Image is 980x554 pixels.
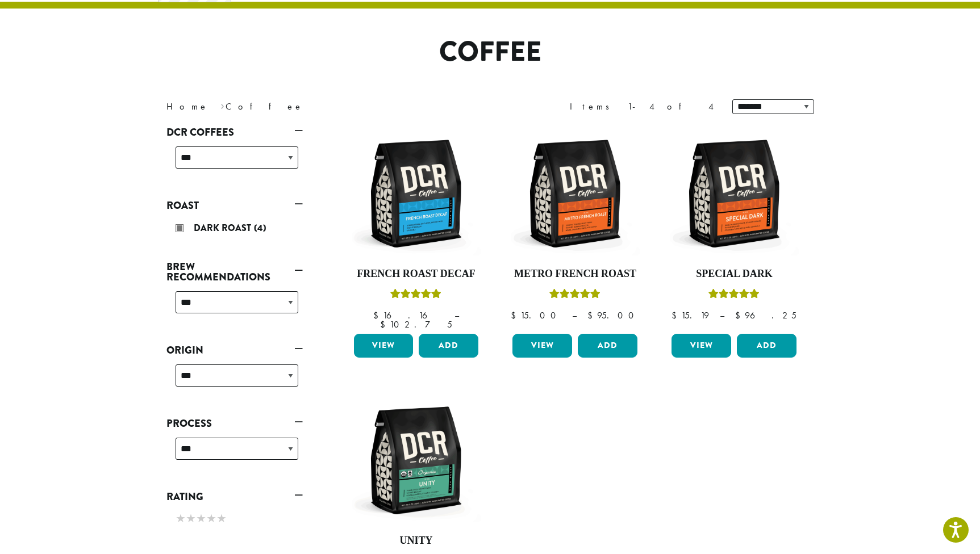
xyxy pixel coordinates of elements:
[737,334,796,358] button: Add
[587,309,639,321] bdi: 95.00
[735,309,796,321] bdi: 96.25
[351,535,482,547] h4: Unity
[578,334,637,358] button: Add
[669,268,799,280] h4: Special Dark
[254,221,266,234] span: (4)
[510,268,640,280] h4: Metro French Roast
[373,309,383,321] span: $
[166,287,303,327] div: Brew Recommendations
[510,128,640,259] img: DCR-12oz-Metro-French-Roast-Stock-scaled.png
[380,318,452,330] bdi: 102.75
[672,334,731,358] a: View
[166,196,303,215] a: Roast
[166,341,303,360] a: Origin
[373,309,444,321] bdi: 16.16
[354,334,414,358] a: View
[166,506,303,532] div: Rating
[166,215,303,244] div: Roast
[419,334,478,358] button: Add
[572,309,577,321] span: –
[587,309,597,321] span: $
[166,142,303,182] div: DCR Coffees
[166,433,303,473] div: Process
[166,100,208,112] a: Home
[669,128,799,259] img: DCR-12oz-Special-Dark-Stock-scaled.png
[510,128,640,329] a: Metro French RoastRated 5.00 out of 5
[708,287,760,304] div: Rated 5.00 out of 5
[196,510,206,527] span: ★
[351,128,481,259] img: DCR-12oz-French-Roast-Decaf-Stock-scaled.png
[176,510,186,527] span: ★
[672,309,681,321] span: $
[511,309,520,321] span: $
[511,309,561,321] bdi: 15.00
[720,309,724,321] span: –
[166,257,303,287] a: Brew Recommendations
[380,318,390,330] span: $
[166,360,303,400] div: Origin
[166,100,473,114] nav: Breadcrumb
[672,309,709,321] bdi: 15.19
[166,487,303,506] a: Rating
[166,414,303,433] a: Process
[669,128,799,329] a: Special DarkRated 5.00 out of 5
[512,334,572,358] a: View
[351,268,482,280] h4: French Roast Decaf
[570,100,715,114] div: Items 1-4 of 4
[166,123,303,142] a: DCR Coffees
[220,96,224,114] span: ›
[454,309,459,321] span: –
[158,36,823,69] h1: Coffee
[194,221,254,234] span: Dark Roast
[351,395,481,526] img: DCR-12oz-FTO-Unity-Stock-scaled.png
[735,309,745,321] span: $
[216,510,227,527] span: ★
[186,510,196,527] span: ★
[206,510,216,527] span: ★
[549,287,600,304] div: Rated 5.00 out of 5
[390,287,441,304] div: Rated 5.00 out of 5
[351,128,482,329] a: French Roast DecafRated 5.00 out of 5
